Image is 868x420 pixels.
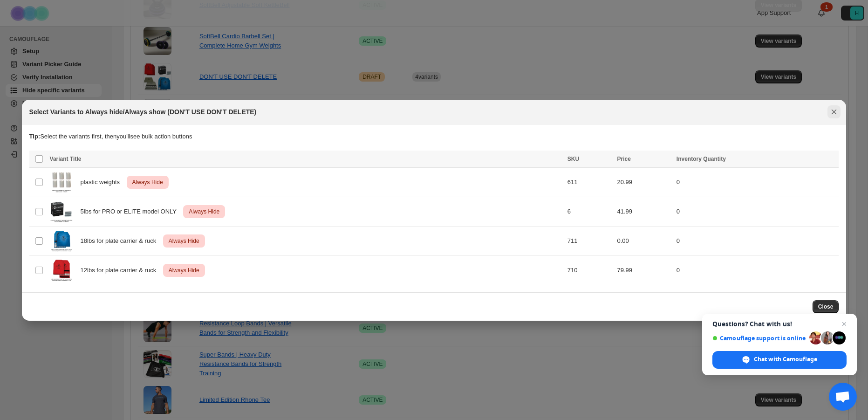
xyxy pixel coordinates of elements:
[567,156,579,162] span: SKU
[674,226,839,255] td: 0
[50,229,73,253] img: extra-weight-vest-weights-487827.jpg
[829,383,857,411] a: Open chat
[29,107,257,117] h2: Select Variants to Always hide/Always show (DON'T USE DON'T DELETE)
[674,197,839,226] td: 0
[827,105,841,118] button: Close
[674,167,839,197] td: 0
[187,206,221,217] span: Always Hide
[712,320,847,328] span: Questions? Chat with us!
[674,255,839,285] td: 0
[167,235,201,247] span: Always Hide
[565,226,615,255] td: 711
[29,133,41,140] strong: Tip:
[565,197,615,226] td: 6
[813,300,839,313] button: Close
[50,156,82,162] span: Variant Title
[50,200,73,223] img: extra-weight-vest-weights-654681.jpg
[617,156,630,162] span: Price
[81,178,125,187] span: plastic weights
[614,255,673,285] td: 79.99
[712,335,806,342] span: Camouflage support is online
[754,355,817,364] span: Chat with Camouflage
[712,351,847,369] span: Chat with Camouflage
[565,167,615,197] td: 611
[130,177,165,188] span: Always Hide
[818,303,834,310] span: Close
[677,156,726,162] span: Inventory Quantity
[29,132,839,141] p: Select the variants first, then you'll see bulk action buttons
[81,266,161,275] span: 12lbs for plate carrier & ruck
[565,255,615,285] td: 710
[50,259,73,282] img: extra-weight-vest-weights-216089.jpg
[81,236,161,246] span: 18lbs for plate carrier & ruck
[50,171,73,194] img: extra-weight-vest-weights-919497.jpg
[614,167,673,197] td: 20.99
[167,265,201,276] span: Always Hide
[614,197,673,226] td: 41.99
[614,226,673,255] td: 0.00
[81,207,182,216] span: 5lbs for PRO or ELITE model ONLY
